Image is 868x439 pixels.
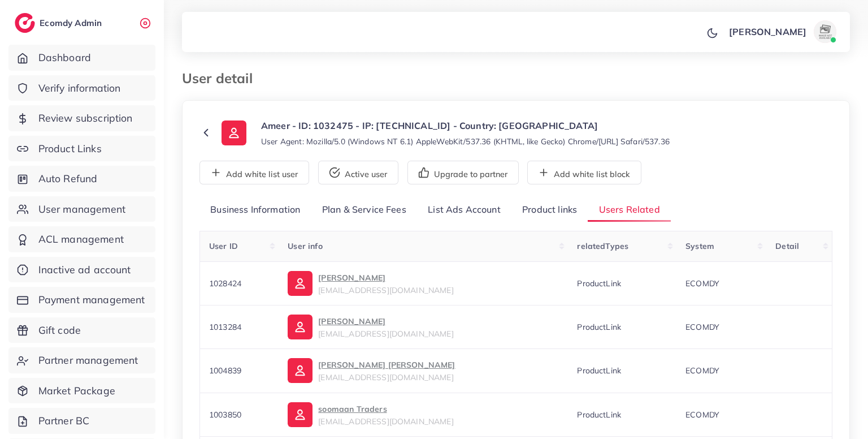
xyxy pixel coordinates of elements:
span: Detail [775,241,799,251]
h2: Ecomdy Admin [40,18,105,28]
span: User management [38,202,125,217]
h3: User detail [182,70,262,87]
a: Partner BC [8,408,155,434]
img: avatar [814,20,836,43]
a: Verify information [8,75,155,101]
span: Inactive ad account [38,262,131,277]
span: ECOMDY [685,365,719,376]
button: Upgrade to partner [407,161,519,184]
a: Users Related [588,198,670,222]
button: Add white list user [199,161,309,184]
span: [EMAIL_ADDRESS][DOMAIN_NAME] [318,329,453,339]
span: [EMAIL_ADDRESS][DOMAIN_NAME] [318,372,453,382]
span: 1004839 [209,365,241,376]
a: List Ads Account [417,198,511,222]
span: Partner BC [38,414,90,428]
span: 1013284 [209,322,241,332]
img: ic-user-info.36bf1079.svg [288,315,313,339]
a: [PERSON_NAME]avatar [723,20,841,43]
a: Product Links [8,136,155,162]
span: Gift code [38,323,81,338]
span: ProductLink [577,322,621,332]
span: 1028424 [209,278,241,289]
a: logoEcomdy Admin [15,13,105,33]
span: ECOMDY [685,410,719,420]
span: User info [288,241,322,251]
button: Active user [318,161,398,184]
span: User ID [209,241,238,251]
span: [EMAIL_ADDRESS][DOMAIN_NAME] [318,285,453,295]
span: ProductLink [577,365,621,376]
button: Add white list block [527,161,641,184]
span: [EMAIL_ADDRESS][DOMAIN_NAME] [318,416,453,427]
span: ProductLink [577,278,621,289]
p: [PERSON_NAME] [729,25,806,38]
a: Product links [511,198,588,222]
a: Review subscription [8,105,155,131]
a: Business Information [199,198,311,222]
span: Verify information [38,81,121,96]
a: ACL management [8,226,155,252]
img: ic-user-info.36bf1079.svg [288,402,313,427]
a: [PERSON_NAME][EMAIL_ADDRESS][DOMAIN_NAME] [288,271,559,296]
img: ic-user-info.36bf1079.svg [288,271,313,296]
span: Market Package [38,384,115,398]
a: Payment management [8,287,155,313]
a: [PERSON_NAME] [PERSON_NAME][EMAIL_ADDRESS][DOMAIN_NAME] [288,358,559,383]
p: [PERSON_NAME] [318,271,453,285]
a: Auto Refund [8,166,155,192]
span: System [685,241,714,251]
a: Plan & Service Fees [311,198,417,222]
span: Auto Refund [38,171,98,186]
p: Ameer - ID: 1032475 - IP: [TECHNICAL_ID] - Country: [GEOGRAPHIC_DATA] [261,119,670,132]
span: Review subscription [38,111,133,126]
img: ic-user-info.36bf1079.svg [288,358,313,383]
p: [PERSON_NAME] [PERSON_NAME] [318,358,455,372]
a: Partner management [8,347,155,373]
p: soomaan Traders [318,402,453,416]
span: ECOMDY [685,278,719,289]
span: Partner management [38,353,138,368]
a: soomaan Traders[EMAIL_ADDRESS][DOMAIN_NAME] [288,402,559,427]
a: Market Package [8,378,155,404]
span: ACL management [38,232,124,247]
a: Dashboard [8,45,155,71]
small: User Agent: Mozilla/5.0 (Windows NT 6.1) AppleWebKit/537.36 (KHTML, like Gecko) Chrome/[URL] Safa... [261,136,670,147]
span: ECOMDY [685,322,719,332]
a: [PERSON_NAME][EMAIL_ADDRESS][DOMAIN_NAME] [288,315,559,339]
span: Dashboard [38,50,91,65]
p: [PERSON_NAME] [318,315,453,328]
span: ProductLink [577,410,621,420]
span: relatedTypes [577,241,628,251]
a: Gift code [8,317,155,343]
span: Product Links [38,141,102,156]
img: logo [15,13,35,33]
img: ic-user-info.36bf1079.svg [222,120,246,145]
a: Inactive ad account [8,257,155,283]
a: User management [8,196,155,222]
span: 1003850 [209,410,241,420]
span: Payment management [38,292,145,307]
